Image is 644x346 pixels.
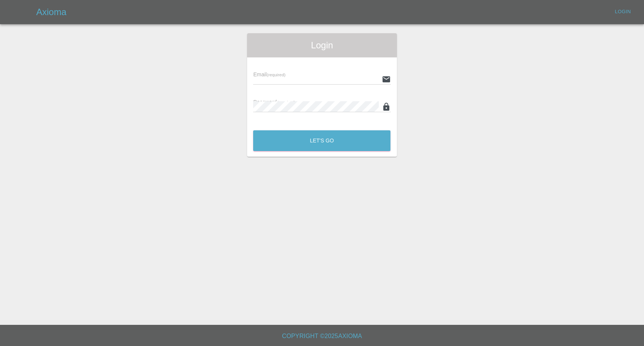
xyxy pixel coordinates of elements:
h5: Axioma [36,6,66,18]
h6: Copyright © 2025 Axioma [6,331,638,341]
small: (required) [267,73,286,77]
span: Email [253,71,285,77]
a: Login [611,6,635,18]
span: Password [253,99,295,105]
span: Login [253,39,390,51]
small: (required) [277,100,296,105]
button: Let's Go [253,130,390,151]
